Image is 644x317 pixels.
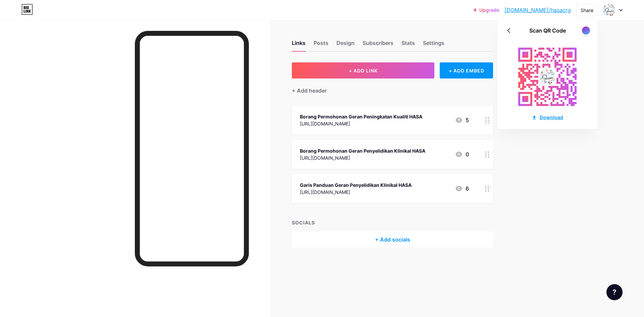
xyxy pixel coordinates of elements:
div: Borang Permohonan Geran Penyelidikan Klinikal HASA [300,147,425,154]
div: Download [532,114,563,121]
div: Subscribers [363,39,393,51]
div: [URL][DOMAIN_NAME] [300,120,422,127]
div: Design [336,39,355,51]
div: 6 [455,184,469,193]
div: + ADD EMBED [440,62,493,78]
a: Upgrade [474,7,499,13]
div: 5 [455,116,469,124]
div: Stats [401,39,415,51]
a: [DOMAIN_NAME]/hasacrg [504,6,571,14]
span: + ADD LINK [349,68,378,73]
div: Borang Permohonan Geran Peningkatan Kualiti HASA [300,113,422,120]
div: 0 [455,150,469,158]
div: Links [292,39,306,51]
div: Garis Panduan Geran Penyelidikan Klinikal HASA [300,181,412,189]
img: hasacrg [603,4,615,16]
div: SOCIALS [292,219,493,226]
div: [URL][DOMAIN_NAME] [300,154,425,161]
button: + ADD LINK [292,62,434,78]
div: [URL][DOMAIN_NAME] [300,189,412,196]
div: Posts [314,39,328,51]
div: Share [581,7,593,14]
div: + Add header [292,87,327,95]
div: Scan QR Code [529,27,566,35]
div: + Add socials [292,231,493,248]
div: Settings [423,39,444,51]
